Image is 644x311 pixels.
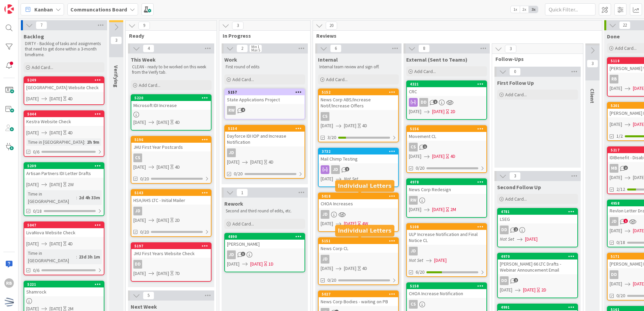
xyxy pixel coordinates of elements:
div: 5209Artisan Partners IDI Letter Drafts [24,163,104,178]
span: 4 [143,44,154,53]
div: 5196 [134,137,211,142]
div: 5249[GEOGRAPHIC_DATA] Website Check [24,77,104,92]
div: 23d 3h 1m [77,253,102,261]
div: 2M [450,206,456,213]
div: 4978News Corp Redesign [407,179,486,194]
div: Time in [GEOGRAPHIC_DATA] [26,190,76,205]
a: 5044Kestra Website Check[DATE][DATE]4DTime in [GEOGRAPHIC_DATA]:2h 9m0/6 [24,110,104,157]
span: 2 [514,278,518,282]
div: LivaNova Website Check [24,228,104,237]
span: 2 [433,100,438,104]
div: 4991 [498,304,577,310]
div: 5152News Corp ABS/Increase Notif/Increase Offers [319,89,398,110]
span: This Week [131,56,156,63]
div: 4D [175,119,180,126]
div: CS [321,112,329,121]
span: [DATE] [409,108,421,115]
a: 5047LivaNova Website Check[DATE][DATE]4DTime in [GEOGRAPHIC_DATA]:23d 3h 1m0/6 [24,221,104,275]
div: 5157 [228,90,304,95]
span: [DATE] [227,159,239,166]
div: 2D [541,286,546,293]
span: [DATE] [321,220,333,227]
a: 5157State Applications ProjectRW [224,89,305,119]
div: 7D [175,270,180,277]
div: JD [321,255,329,264]
div: 5154Dayforce IDI IOP and Increase Notification [225,126,304,146]
span: : [76,194,77,201]
div: 4978 [410,180,486,184]
div: 5196 [131,137,211,143]
span: 0/20 [234,170,243,177]
div: ULP Increase Notification and Final Notice CL [407,230,486,245]
span: [DATE] [157,119,169,126]
div: 5197JHU First Years Website Check [131,243,211,258]
div: 5047 [27,223,104,228]
div: Artisan Partners IDI Letter Drafts [24,169,104,178]
div: 5156Movement CL [407,126,486,141]
div: 5108 [410,224,486,229]
div: Shamrock [24,287,104,296]
div: JD [409,247,418,255]
a: 5156Movement CLCS[DATE][DATE]4D0/20 [406,125,487,173]
div: RW [227,106,236,115]
span: [DATE] [157,217,169,224]
span: [DATE] [610,121,622,128]
span: Done [607,33,620,40]
div: DD [407,98,486,107]
div: 5047LivaNova Website Check [24,222,104,237]
span: Add Card... [505,196,527,202]
div: Dayforce IDI IOP and Increase Notification [225,132,304,146]
div: 4970[PERSON_NAME] 66 LTC Drafts - Webinar Announcement Email [498,253,577,274]
div: 2D [175,217,180,224]
span: [DATE] [610,174,622,181]
div: 5157 [225,89,304,95]
div: 5151 [322,239,398,243]
div: CHOA Increase Notification [407,289,486,298]
div: JD [407,247,486,255]
div: 3732Mail Chimp Testing [319,148,398,163]
span: [DATE] [434,257,447,264]
div: 5197 [134,244,211,248]
span: 2x [520,6,529,13]
div: CRC [407,87,486,96]
span: Add Card... [232,221,254,227]
div: RW [225,106,304,115]
span: [DATE] [133,119,146,126]
div: 5044 [27,112,104,116]
div: DD [498,226,577,234]
div: 4890[PERSON_NAME] [225,234,304,248]
div: 4781 [501,209,577,214]
div: 5143 [134,191,211,195]
span: [DATE] [50,181,62,188]
div: 3732 [319,148,398,154]
div: Min 1 [251,45,259,48]
div: RW [407,196,486,205]
span: 0/18 [616,239,625,246]
span: Add Card... [505,92,527,98]
a: 5209Artisan Partners IDI Letter Drafts[DATE][DATE]2WTime in [GEOGRAPHIC_DATA]:2d 4h 33m0/18 [24,162,104,216]
a: 4321CRCDD[DATE][DATE]2D [406,80,487,120]
img: avatar [4,297,14,307]
a: 5018CHOA IncreasesJD[DATE][DATE]4W [318,193,399,232]
div: CS [133,153,142,162]
div: News Corp Bodies - waiting on PB [319,297,398,306]
div: 2D [450,108,455,115]
span: [DATE] [344,122,356,129]
div: DD [498,276,577,285]
div: 4991 [501,305,577,310]
div: 5027News Corp Bodies - waiting on PB [319,291,398,306]
span: : [84,138,85,146]
a: 5151News Corp CLJD[DATE][DATE]4D0/20 [318,237,399,285]
div: 4978 [407,179,486,185]
span: Follow-Ups [495,56,575,62]
div: 5221Shamrock [24,281,104,296]
a: 5249[GEOGRAPHIC_DATA] Website Check[DATE][DATE]4D [24,76,104,105]
span: [DATE] [525,236,538,243]
div: Time in [GEOGRAPHIC_DATA] [26,249,76,264]
div: Movement CL [407,132,486,141]
span: 3 [110,36,122,44]
span: 1 [423,144,427,149]
span: 0/20 [327,277,336,284]
div: JD [131,207,211,215]
span: 0/20 [140,229,149,236]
